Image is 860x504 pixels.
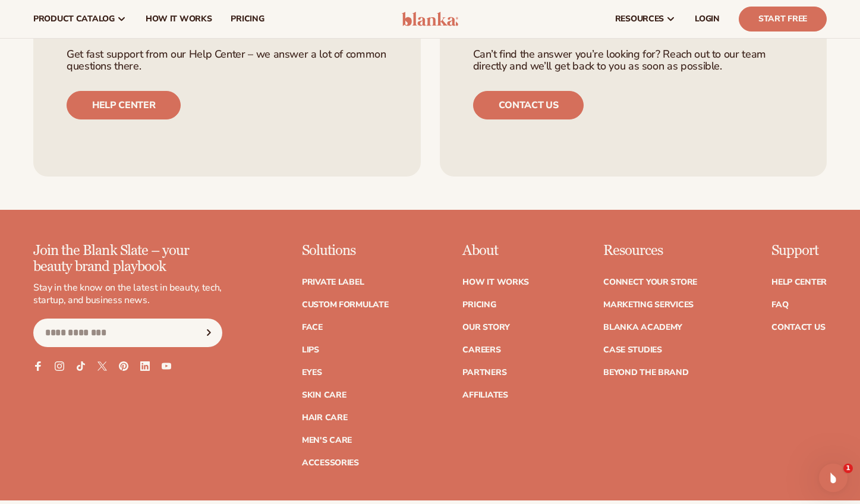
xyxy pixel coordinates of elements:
span: How It Works [146,14,212,24]
a: Beyond the brand [603,368,689,377]
a: Affiliates [462,391,508,399]
p: About [462,243,529,259]
a: Custom formulate [302,301,389,309]
a: Skin Care [302,391,346,399]
a: Marketing services [603,301,694,309]
a: How It Works [462,278,529,286]
a: Careers [462,346,500,354]
button: Subscribe [196,319,222,347]
a: Blanka Academy [603,323,682,332]
p: Can’t find the answer you’re looking for? Reach out to our team directly and we’ll get back to yo... [473,49,794,73]
span: LOGIN [695,14,720,24]
span: product catalog [33,14,115,24]
a: Hair Care [302,414,347,422]
img: logo [402,12,458,26]
a: Private label [302,278,364,286]
p: Get fast support from our Help Center – we answer a lot of common questions there. [67,49,388,73]
a: Eyes [302,368,322,377]
a: Start Free [739,7,827,31]
a: Contact Us [771,323,825,332]
span: resources [615,14,664,24]
a: Help Center [771,278,827,286]
a: Men's Care [302,436,352,445]
span: pricing [231,14,264,24]
a: Help center [67,91,181,119]
a: Lips [302,346,319,354]
a: Accessories [302,459,359,467]
p: Solutions [302,243,389,259]
a: Pricing [462,301,496,309]
p: Support [771,243,827,259]
a: Partners [462,368,506,377]
p: Join the Blank Slate – your beauty brand playbook [33,243,222,275]
a: FAQ [771,301,788,309]
iframe: Intercom live chat [819,464,848,492]
a: Connect your store [603,278,697,286]
span: 1 [843,464,853,473]
p: Stay in the know on the latest in beauty, tech, startup, and business news. [33,282,222,307]
p: Resources [603,243,697,259]
a: Face [302,323,323,332]
a: Contact us [473,91,584,119]
a: Our Story [462,323,509,332]
a: Case Studies [603,346,662,354]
